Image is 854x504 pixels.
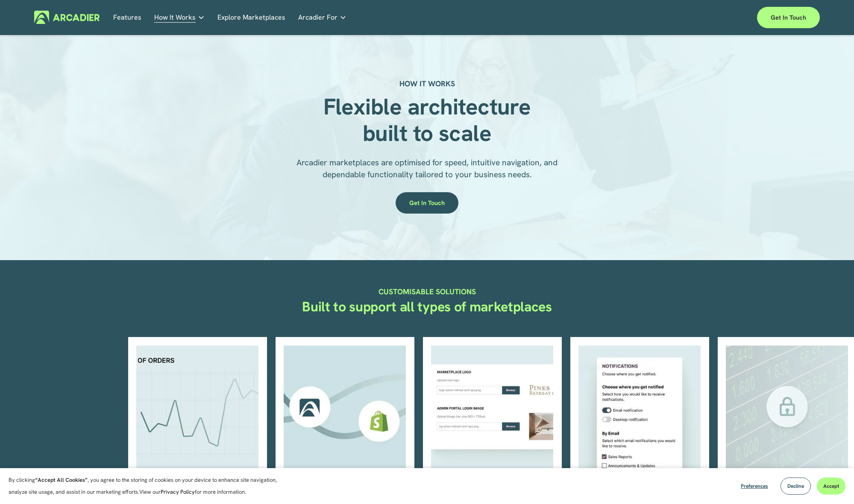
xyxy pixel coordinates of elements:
span: How It Works [154,12,196,23]
a: Features [113,11,141,24]
strong: “Accept All Cookies” [35,476,88,483]
a: Privacy Policy [161,488,195,495]
a: Get in touch [396,192,458,214]
span: Preferences [741,483,768,489]
strong: Built to support all types of marketplaces [302,298,552,316]
span: Accept [823,483,839,489]
button: Decline [781,478,811,495]
span: Decline [787,483,804,489]
p: By clicking , you agree to the storing of cookies on your device to enhance site navigation, anal... [9,474,286,498]
span: Arcadier For [298,12,337,23]
button: Preferences [734,478,775,495]
a: folder dropdown [154,11,205,24]
button: Accept [817,478,845,495]
strong: HOW IT WORKS [399,79,455,88]
img: Arcadier [34,11,100,24]
a: Get in touch [757,7,820,28]
strong: Flexible architecture built to scale [323,92,537,148]
span: Arcadier marketplaces are optimised for speed, intuitive navigation, and dependable functionality... [296,157,560,180]
a: Explore Marketplaces [217,11,285,24]
a: folder dropdown [298,11,346,24]
strong: CUSTOMISABLE SOLUTIONS [379,287,476,296]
